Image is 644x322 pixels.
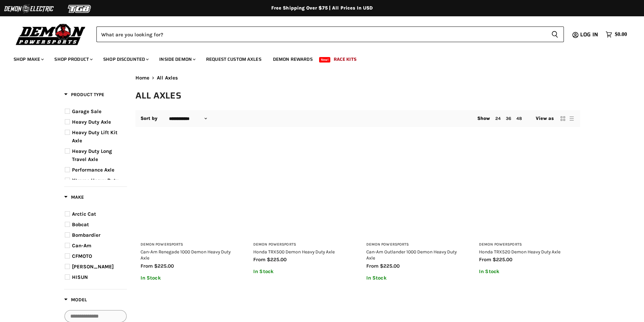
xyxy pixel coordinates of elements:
img: Demon Electric Logo 2 [3,2,54,15]
a: Log in [577,32,602,38]
span: $0.00 [615,31,627,38]
div: Free Shipping Over $75 | All Prices In USD [51,5,594,11]
form: Product [96,26,564,42]
button: list view [568,115,575,122]
span: $225.00 [380,263,400,269]
a: Home [135,75,150,81]
img: Demon Powersports [14,22,88,46]
a: Honda TRX500 Demon Heavy Duty Axle [253,249,335,254]
p: In Stock [479,269,575,274]
a: Can-Am Renegade 1000 Demon Heavy Duty Axle [141,249,231,261]
a: 36 [506,116,511,121]
h1: All Axles [135,90,580,101]
a: Race Kits [329,52,362,66]
span: Log in [580,30,598,39]
span: Xtreme Heavy Duty Axle [72,177,118,192]
span: Heavy Duty Long Travel Axle [72,148,112,162]
span: CFMOTO [72,253,92,259]
span: Bombardier [72,232,100,238]
p: In Stock [366,275,462,281]
span: Performance Axle [72,167,114,173]
h3: Demon Powersports [253,242,349,247]
h3: Demon Powersports [479,242,575,247]
span: All Axles [157,75,178,81]
button: Filter by Model [64,297,87,305]
a: 24 [495,116,501,121]
a: $0.00 [602,30,630,39]
img: TGB Logo 2 [54,2,105,15]
a: 48 [516,116,522,121]
span: [PERSON_NAME] [72,264,114,270]
button: Filter by Product Type [64,91,104,100]
span: Bobcat [72,221,89,228]
a: Request Custom Axles [201,52,266,66]
p: In Stock [141,275,237,281]
ul: Main menu [8,50,625,66]
a: Shop Product [49,52,97,66]
label: Sort by [141,116,158,121]
span: Can-Am [72,243,91,249]
a: Can-Am Renegade 1000 Demon Heavy Duty Axle [141,141,237,237]
span: Show [477,115,490,121]
a: Can-Am Outlander 1000 Demon Heavy Duty Axle [366,141,462,237]
span: Model [64,297,87,303]
span: Heavy Duty Lift Kit Axle [72,129,117,144]
span: HISUN [72,274,88,280]
a: Demon Rewards [268,52,318,66]
span: from [479,256,491,263]
p: In Stock [253,269,349,274]
span: $225.00 [267,256,287,263]
span: $225.00 [493,256,512,263]
nav: Breadcrumbs [135,75,580,81]
span: from [253,256,265,263]
input: Search [96,26,546,42]
span: View as [536,116,554,121]
a: Honda TRX520 Demon Heavy Duty Axle [479,141,575,237]
span: $225.00 [154,263,174,269]
a: Shop Make [8,52,48,66]
h3: Demon Powersports [141,242,237,247]
nav: Collection utilities [135,110,580,127]
h3: Demon Powersports [366,242,462,247]
a: Shop Discounted [98,52,153,66]
span: Product Type [64,92,104,97]
span: New! [319,57,331,62]
span: Heavy Duty Axle [72,119,111,125]
span: Arctic Cat [72,211,96,217]
span: Make [64,194,84,200]
span: Garage Sale [72,108,102,114]
button: grid view [559,115,566,122]
a: Honda TRX520 Demon Heavy Duty Axle [479,249,560,254]
a: Inside Demon [154,52,200,66]
a: Can-Am Outlander 1000 Demon Heavy Duty Axle [366,249,457,261]
button: Filter by Make [64,194,84,202]
span: from [366,263,379,269]
button: Search [546,26,564,42]
span: from [141,263,153,269]
a: Honda TRX500 Demon Heavy Duty Axle [253,141,349,237]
